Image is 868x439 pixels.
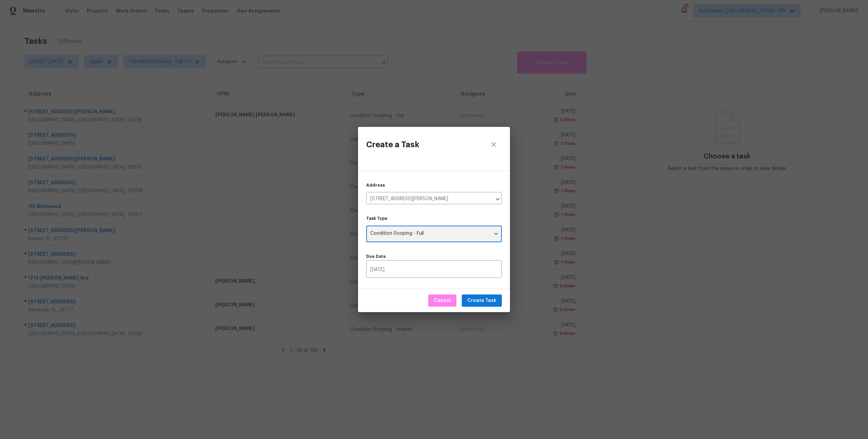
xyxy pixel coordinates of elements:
[467,297,496,305] span: Create Task
[434,297,451,305] span: Cancel
[493,194,502,204] button: Open
[366,140,419,149] h3: Create a Task
[428,294,456,307] button: Cancel
[366,183,385,187] label: Address
[366,216,502,221] label: Task Type
[486,136,502,153] button: close
[366,194,483,204] input: Search by address
[366,226,502,242] div: Condition Scoping - Full
[462,294,502,307] button: Create Task
[366,254,502,259] label: Due Date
